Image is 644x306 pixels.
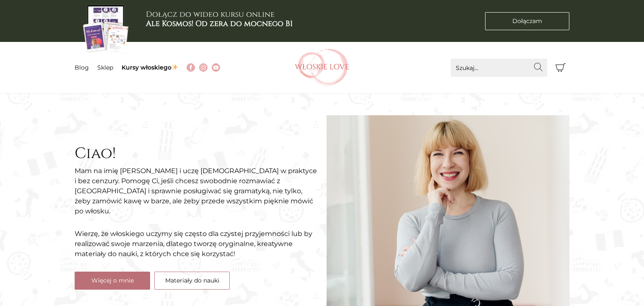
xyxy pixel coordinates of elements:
[295,49,349,86] img: Włoskielove
[75,145,318,163] h2: Ciao!
[551,59,569,77] button: Koszyk
[97,64,113,71] a: Sklep
[75,64,89,71] a: Blog
[512,17,542,26] span: Dołączam
[172,64,178,70] img: ✨
[75,229,318,259] p: Wierzę, że włoskiego uczymy się często dla czystej przyjemności lub by realizować swoje marzenia,...
[122,64,178,71] a: Kursy włoskiego
[451,59,547,77] input: Szukaj...
[146,10,293,28] h3: Dołącz do wideo kursu online
[146,18,293,29] b: Ale Kosmos! Od zera do mocnego B1
[75,166,318,216] p: Mam na imię [PERSON_NAME] i uczę [DEMOGRAPHIC_DATA] w praktyce i bez cenzury. Pomogę Ci, jeśli ch...
[154,272,230,290] a: Materiały do nauki
[75,272,150,290] a: Więcej o mnie
[485,12,569,30] a: Dołączam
